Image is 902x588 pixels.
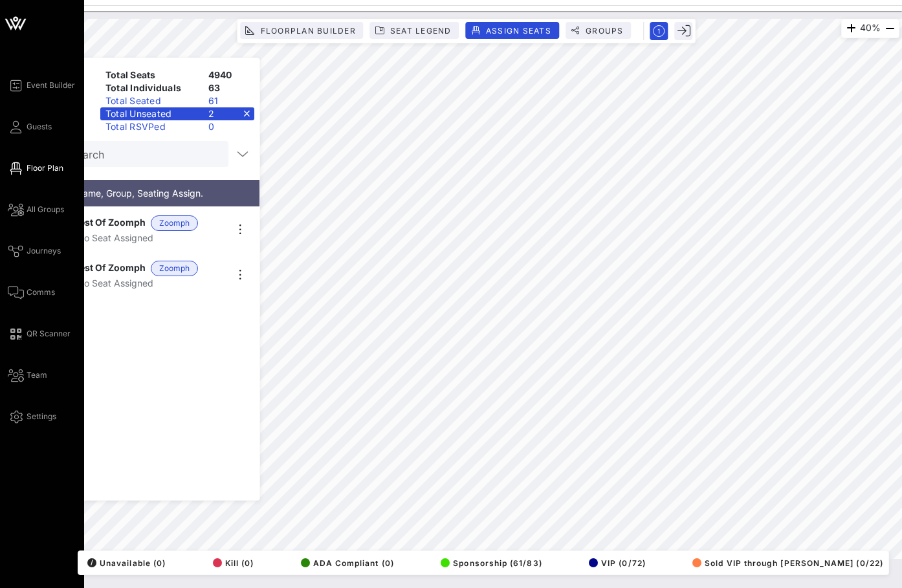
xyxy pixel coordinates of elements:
[297,554,394,572] button: ADA Compliant (0)
[100,69,203,82] div: Total Seats
[100,82,203,94] div: Total Individuals
[27,411,56,422] span: Settings
[566,22,632,39] button: Groups
[692,558,883,568] span: Sold VIP through [PERSON_NAME] (0/22)
[8,409,56,424] a: Settings
[8,160,63,176] a: Floor Plan
[8,243,61,259] a: Journeys
[466,22,559,39] button: Assign Seats
[437,554,542,572] button: Sponsorship (61/83)
[585,554,646,572] button: VIP (0/72)
[27,245,61,257] span: Journeys
[301,558,394,568] span: ADA Compliant (0)
[159,261,190,276] span: Zoomph
[203,107,254,120] div: 2
[87,558,96,567] div: /
[159,216,190,230] span: Zoomph
[688,554,883,572] button: Sold VIP through [PERSON_NAME] (0/22)
[203,69,254,82] div: 4940
[203,94,254,107] div: 61
[27,80,75,91] span: Event Builder
[83,554,166,572] button: /Unavailable (0)
[27,204,64,215] span: All Groups
[209,554,254,572] button: Kill (0)
[370,22,459,39] button: Seat Legend
[67,261,146,276] span: Guest Of Zoomph
[240,22,363,39] button: Floorplan Builder
[76,188,203,199] span: Name, Group, Seating Assign.
[8,285,55,300] a: Comms
[441,558,542,568] span: Sponsorship (61/83)
[8,326,71,342] a: QR Scanner
[841,19,899,38] div: 40%
[203,82,254,94] div: 63
[585,26,624,36] span: Groups
[67,231,226,245] div: No Seat Assigned
[589,558,646,568] span: VIP (0/72)
[27,328,71,340] span: QR Scanner
[27,121,52,133] span: Guests
[390,26,452,36] span: Seat Legend
[100,94,203,107] div: Total Seated
[8,367,47,383] a: Team
[27,369,47,381] span: Team
[67,215,146,231] span: Guest Of Zoomph
[213,558,254,568] span: Kill (0)
[67,276,226,290] div: No Seat Assigned
[8,78,75,93] a: Event Builder
[203,120,254,133] div: 0
[259,26,355,36] span: Floorplan Builder
[87,558,166,568] span: Unavailable (0)
[27,162,63,174] span: Floor Plan
[8,202,64,217] a: All Groups
[485,26,551,36] span: Assign Seats
[27,287,55,298] span: Comms
[100,120,203,133] div: Total RSVPed
[100,107,203,120] div: Total Unseated
[8,119,52,135] a: Guests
